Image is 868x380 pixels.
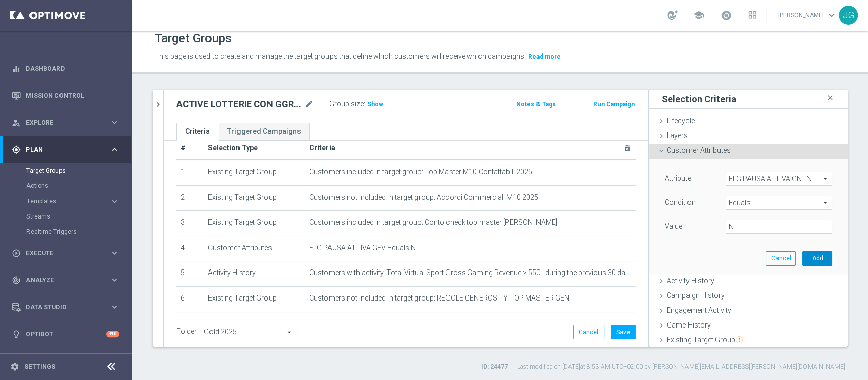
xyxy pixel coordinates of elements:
div: Dashboard [12,55,119,82]
td: 6 [176,286,204,312]
h2: ACTIVE LOTTERIE CON GGR>550 30GG ROLLING 07.10 [176,98,303,111]
i: delete_forever [623,144,632,152]
label: Last modified on [DATE] at 8:53 AM UTC+02:00 by [PERSON_NAME][EMAIL_ADDRESS][PERSON_NAME][DOMAIN_... [517,363,845,371]
td: 1 [176,160,204,185]
button: Mission Control [11,92,120,100]
span: Customers not included in target group: REGOLE GENEROSITY TOP MASTER GEN [309,294,570,303]
div: Plan [12,145,110,154]
i: equalizer [12,64,21,73]
span: Engagement Activity [667,306,731,314]
span: Customers with activity, Total Virtual Sport Gross Gaming Revenue > 550 , during the previous 30 ... [309,268,632,277]
a: [PERSON_NAME]keyboard_arrow_down [777,8,839,23]
div: Optibot [12,320,119,347]
a: Dashboard [26,55,119,82]
button: play_circle_outline Execute keyboard_arrow_right [11,249,120,257]
a: Target Groups [26,167,106,175]
label: : [364,100,365,108]
span: Customers included in target group: Top Master M10 Contattabili 2025 [309,168,532,176]
a: Streams [26,212,106,221]
div: Execute [12,249,110,258]
span: This page is used to create and manage the target groups that define which customers will receive... [155,52,526,60]
i: gps_fixed [12,145,21,154]
td: 2 [176,185,204,211]
span: Templates [27,198,100,204]
div: Templates [27,198,110,204]
h3: Selection Criteria [662,93,736,105]
span: Data Studio [26,304,110,310]
i: keyboard_arrow_right [110,248,119,258]
button: Data Studio keyboard_arrow_right [11,303,120,311]
i: play_circle_outline [12,249,21,258]
span: Criteria [309,144,335,152]
button: chevron_right [153,90,163,120]
div: Mission Control [12,82,119,109]
div: Explore [12,118,110,127]
span: Customers not included in target group: Accordi Commerciali M10 2025 [309,193,538,202]
span: FLG PAUSA ATTIVA GEV Equals N [309,243,416,252]
span: Explore [26,120,110,126]
div: Templates [26,194,131,209]
lable: Condition [665,198,696,206]
div: +10 [106,331,119,337]
i: keyboard_arrow_right [110,275,119,285]
button: Cancel [573,325,604,339]
div: Data Studio [12,303,110,312]
span: Customer Attributes [667,146,731,154]
button: lightbulb Optibot +10 [11,330,120,338]
button: Read more [527,51,562,62]
a: Mission Control [26,82,119,109]
span: Game History [667,321,711,329]
i: keyboard_arrow_right [110,118,119,127]
a: Realtime Triggers [26,228,106,236]
button: Save [611,325,636,339]
span: Show [367,101,383,108]
div: Target Groups [26,163,131,178]
button: person_search Explore keyboard_arrow_right [11,119,120,127]
div: gps_fixed Plan keyboard_arrow_right [11,146,120,154]
span: Execute [26,250,110,256]
a: Optibot [26,320,106,347]
span: school [693,10,704,21]
div: Analyze [12,276,110,285]
label: Folder [176,327,197,336]
i: lightbulb [12,330,21,339]
label: Value [665,222,682,231]
button: equalizer Dashboard [11,65,120,73]
span: Campaign History [667,291,725,300]
span: Layers [667,131,688,140]
td: Existing Target Group [204,160,305,185]
a: Triggered Campaigns [219,123,310,141]
button: Notes & Tags [515,99,556,110]
i: close [825,91,835,105]
i: track_changes [12,276,21,285]
i: keyboard_arrow_right [110,145,119,154]
span: Analyze [26,277,110,283]
i: keyboard_arrow_right [110,197,119,206]
span: Customers included in target group: Conto check top master [PERSON_NAME] [309,218,557,227]
span: Lifecycle [667,117,695,125]
span: Activity History [667,277,714,285]
td: Existing Target Group [204,185,305,211]
h1: Target Groups [155,31,232,46]
i: keyboard_arrow_right [110,302,119,312]
button: Templates keyboard_arrow_right [26,197,120,205]
td: 4 [176,236,204,261]
div: Realtime Triggers [26,224,131,239]
button: track_changes Analyze keyboard_arrow_right [11,276,120,284]
td: Existing Target Group [204,211,305,236]
label: ID: 24477 [481,363,508,371]
i: mode_edit [305,98,314,111]
button: Cancel [766,251,796,265]
td: Customer Attributes [204,236,305,261]
label: Group size [329,100,364,108]
i: settings [10,362,19,371]
span: keyboard_arrow_down [826,10,837,21]
div: JG [839,6,858,25]
td: Activity History [204,261,305,287]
